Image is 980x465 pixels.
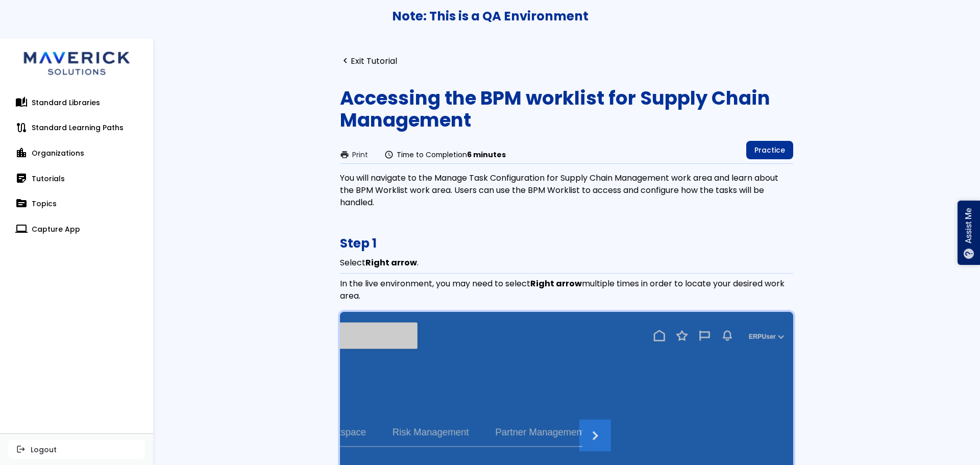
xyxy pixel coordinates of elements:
button: printPrint [340,151,368,159]
a: navigate_beforeExit Tutorial [340,56,397,66]
span: Time to Completion [397,151,506,159]
span: Select . [340,257,419,268]
div: In the live environment, you may need to select multiple times in order to locate your desired wo... [340,278,793,307]
span: print [340,151,349,159]
a: location_cityOrganizations [8,143,145,163]
button: logoutLogout [8,440,145,458]
h1: Accessing the BPM worklist for Supply Chain Management [340,87,793,131]
div: Assist Me [958,201,980,265]
span: topic [16,199,27,209]
a: sticky_note_2Tutorials [8,168,145,189]
strong: 6 minutes [467,150,506,160]
h3: Step 1 [340,235,793,252]
b: Right arrow [530,278,582,289]
b: Right arrow [365,257,417,268]
span: auto_stories [16,97,27,108]
span: computer [16,224,27,234]
span: Assist Me [964,208,974,243]
span: schedule [384,151,394,159]
span: Print [352,151,368,159]
a: Practice [746,141,793,159]
a: auto_storiesStandard Libraries [8,92,145,113]
a: computerCapture App [8,219,145,239]
img: logo.svg [15,38,138,84]
a: routeStandard Learning Paths [8,117,145,138]
span: sticky_note_2 [16,174,27,184]
div: You will navigate to the Manage Task Configuration for Supply Chain Management work area and lear... [340,172,793,214]
span: navigate_before [340,56,351,66]
a: topicTopics [8,193,145,214]
span: route [16,123,27,133]
span: logout [16,445,26,453]
span: location_city [16,148,27,158]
